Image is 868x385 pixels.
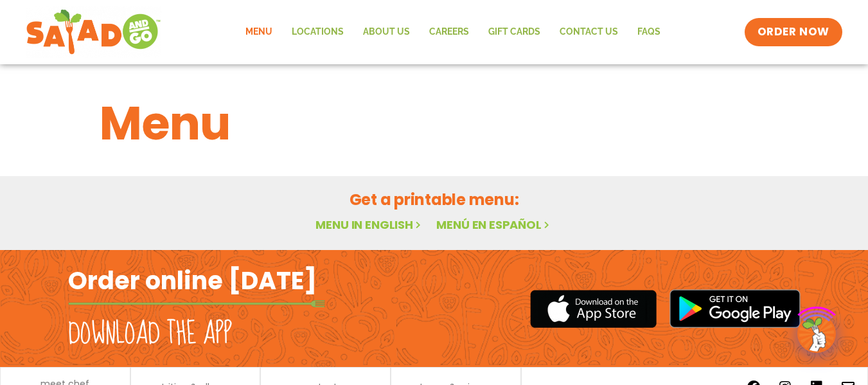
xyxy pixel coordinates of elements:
h2: Order online [DATE] [68,265,317,296]
img: fork [68,300,325,307]
a: Locations [282,17,353,47]
a: Contact Us [550,17,628,47]
a: Careers [420,17,479,47]
h2: Get a printable menu: [100,188,769,211]
img: new-SAG-logo-768×292 [26,6,161,58]
a: GIFT CARDS [479,17,550,47]
a: Menu [236,17,282,47]
img: google_play [669,289,801,328]
a: About Us [353,17,420,47]
img: appstore [530,288,657,330]
nav: Menu [236,17,670,47]
a: Menú en español [436,217,552,233]
h1: Menu [100,89,769,158]
a: FAQs [628,17,670,47]
a: ORDER NOW [745,18,842,46]
h2: Download the app [68,316,232,352]
span: ORDER NOW [757,24,829,40]
a: Menu in English [315,217,423,233]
